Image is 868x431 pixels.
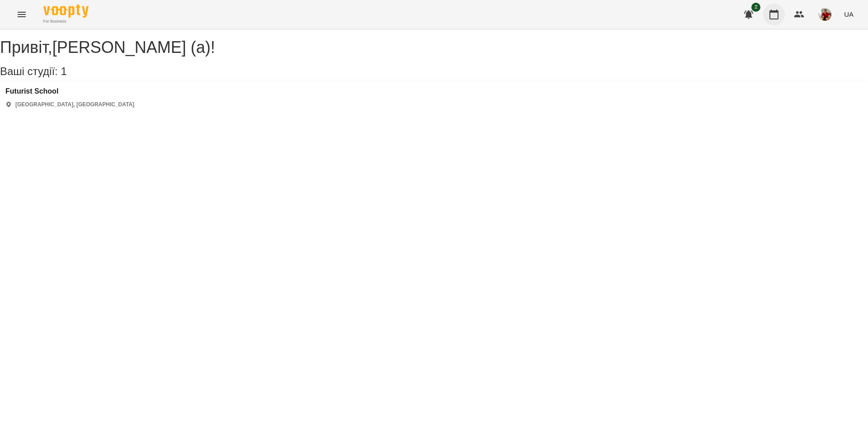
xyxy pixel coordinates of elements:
[43,5,89,18] img: Voopty Logo
[5,87,134,95] a: Futurist School
[819,8,831,21] img: 2f467ba34f6bcc94da8486c15015e9d3.jpg
[751,3,760,12] span: 2
[61,65,66,77] span: 1
[840,6,857,23] button: UA
[43,19,89,24] span: For Business
[11,4,33,25] button: Menu
[15,101,134,109] p: [GEOGRAPHIC_DATA], [GEOGRAPHIC_DATA]
[844,9,854,19] span: UA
